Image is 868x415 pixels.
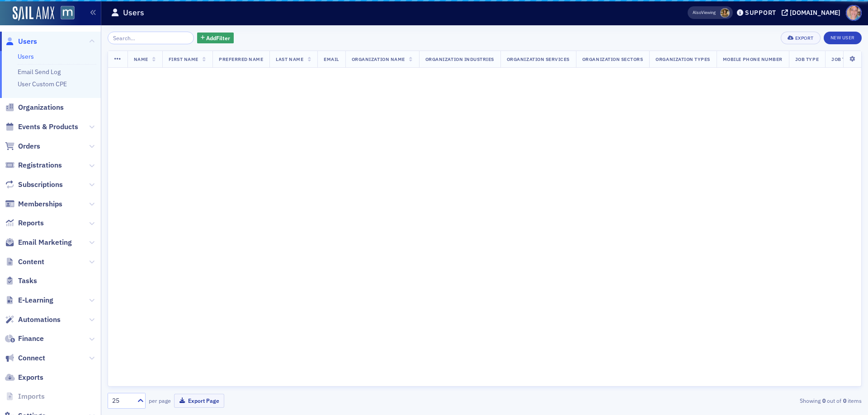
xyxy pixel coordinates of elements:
span: Email Marketing [18,238,72,247]
button: Export [781,32,820,44]
span: Content [18,257,44,267]
span: Events & Products [18,122,78,132]
span: Organizations [18,103,64,112]
div: Export [795,36,814,41]
span: Email [324,56,339,62]
span: Preferred Name [219,56,263,62]
span: Exports [18,373,43,382]
a: Email Marketing [5,238,72,247]
span: Memberships [18,199,62,209]
span: Laura Swann [720,8,730,18]
a: View Homepage [54,6,75,21]
a: Users [18,52,34,61]
a: Exports [5,373,43,382]
span: Job Type [795,56,819,62]
a: Reports [5,218,44,228]
span: Add Filter [206,34,230,42]
strong: 0 [821,396,827,405]
span: Name [134,56,148,62]
a: Automations [5,315,61,325]
span: Mobile Phone Number [723,56,783,62]
span: Profile [846,5,862,21]
a: Tasks [5,276,37,286]
span: Viewing [693,9,716,16]
span: First Name [169,56,198,62]
span: Automations [18,315,61,325]
button: AddFilter [197,33,234,44]
span: Organization Services [507,56,570,62]
span: E-Learning [18,295,53,305]
span: Tasks [18,276,37,286]
span: Job Title [831,56,856,62]
a: Email Send Log [18,68,61,76]
a: Events & Products [5,122,78,132]
img: SailAMX [13,6,54,21]
a: Organizations [5,103,64,112]
span: Reports [18,218,44,228]
span: Organization Types [656,56,710,62]
a: Finance [5,334,44,344]
div: 25 [112,396,132,406]
a: Users [5,37,37,47]
a: Connect [5,353,45,363]
button: Export Page [174,394,224,408]
a: Subscriptions [5,180,63,190]
a: Memberships [5,199,62,209]
a: Registrations [5,160,62,170]
a: User Custom CPE [18,80,67,88]
span: Last Name [276,56,303,62]
input: Search… [108,32,194,44]
a: Content [5,257,44,267]
strong: 0 [841,396,848,405]
span: Users [18,37,37,47]
span: Finance [18,334,44,344]
a: New User [824,32,862,44]
a: E-Learning [5,295,53,305]
span: Connect [18,353,45,363]
span: Imports [18,392,45,401]
div: Showing out of items [617,396,862,405]
img: SailAMX [61,6,75,20]
div: [DOMAIN_NAME] [790,9,840,17]
a: Orders [5,141,40,151]
button: [DOMAIN_NAME] [782,9,844,16]
div: Support [745,9,776,17]
span: Subscriptions [18,180,63,190]
span: Organization Industries [425,56,494,62]
a: Imports [5,392,45,401]
span: Registrations [18,160,62,170]
span: Organization Sectors [582,56,643,62]
div: Also [693,9,701,15]
span: Orders [18,141,40,151]
span: Organization Name [352,56,405,62]
label: per page [149,396,171,405]
h1: Users [123,7,144,18]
